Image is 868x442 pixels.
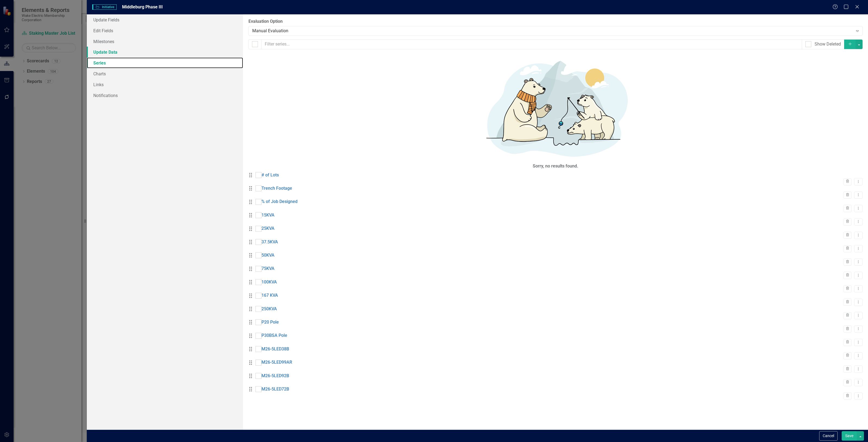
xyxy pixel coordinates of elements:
button: Save [842,431,857,441]
a: P30BSA Pole [261,333,287,339]
a: Update Data [87,47,243,57]
a: 37.5KVA [261,239,278,245]
a: Trench Footage [261,185,292,192]
a: 100KVA [261,279,277,285]
label: Evaluation Option [248,18,863,25]
a: Notifications [87,90,243,101]
div: Sorry, no results found. [533,163,578,169]
div: Manual Evaluation [252,28,853,34]
a: Charts [87,68,243,79]
a: Update Fields [87,14,243,25]
a: 25KVA [261,225,275,232]
a: # of Lots [261,172,279,178]
button: Cancel [819,431,838,441]
a: M26-5LED72B [261,386,289,392]
a: M26-5LED92B [261,373,289,379]
img: No results found [474,53,637,162]
div: Show Deleted [815,41,841,47]
a: Edit Fields [87,25,243,36]
a: Milestones [87,36,243,47]
a: % of Job Designed [261,199,298,205]
span: Middleburg Phase III [122,4,163,9]
a: 15KVA [261,212,275,218]
a: P20 Pole [261,319,279,325]
a: 75KVA [261,266,275,272]
a: 50KVA [261,252,275,259]
input: Filter series... [261,39,802,49]
a: Links [87,79,243,90]
a: M26-5LED38B [261,346,289,352]
span: Initiative [92,4,117,10]
a: M26-5LED99AR [261,359,292,366]
a: 250KVA [261,306,277,312]
a: Series [87,57,243,68]
a: 167 KVA [261,292,278,299]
